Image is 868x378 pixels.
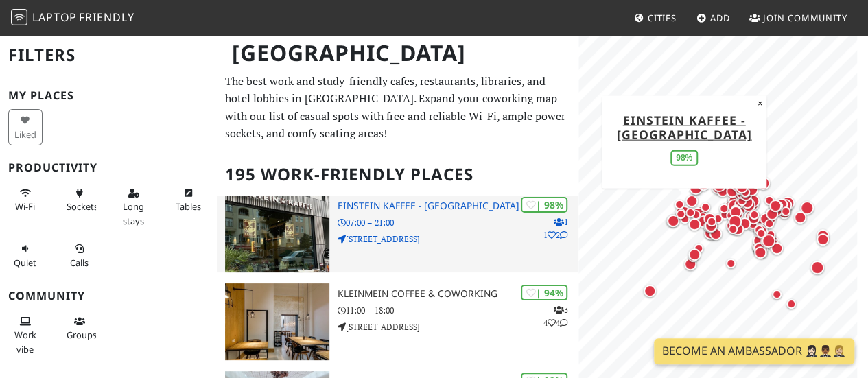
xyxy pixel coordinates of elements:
[723,217,741,235] div: Map marker
[723,255,739,272] div: Map marker
[729,220,747,238] div: Map marker
[710,12,730,24] span: Add
[225,196,329,272] img: Einstein Kaffee - Charlottenburg
[670,150,698,165] div: 98%
[697,199,714,215] div: Map marker
[725,221,741,237] div: Map marker
[664,212,682,230] div: Map marker
[641,282,659,300] div: Map marker
[8,161,209,174] h3: Productivity
[338,200,578,212] h3: Einstein Kaffee - [GEOGRAPHIC_DATA]
[338,233,578,246] p: [STREET_ADDRESS]
[701,224,719,242] div: Map marker
[778,193,797,213] div: Map marker
[727,222,744,238] div: Map marker
[709,176,729,195] div: Map marker
[761,215,777,232] div: Map marker
[8,237,43,274] button: Quiet
[744,5,853,30] a: Join Community
[225,154,570,196] h2: 195 Work-Friendly Places
[217,196,578,272] a: Einstein Kaffee - Charlottenburg | 98% 112 Einstein Kaffee - [GEOGRAPHIC_DATA] 07:00 – 21:00 [STR...
[685,215,703,233] div: Map marker
[763,205,781,223] div: Map marker
[709,179,727,197] div: Map marker
[11,9,27,25] img: LaptopFriendly
[749,239,766,256] div: Map marker
[777,203,794,220] div: Map marker
[338,304,578,317] p: 11:00 – 18:00
[702,217,720,235] div: Map marker
[744,209,762,227] div: Map marker
[685,249,701,265] div: Map marker
[707,225,725,243] div: Map marker
[686,178,705,198] div: Map marker
[543,303,567,329] p: 3 4 4
[171,182,205,218] button: Tables
[32,10,77,25] span: Laptop
[720,198,739,217] div: Map marker
[654,338,854,364] a: Become an Ambassador 🤵🏻‍♀️🤵🏾‍♂️🤵🏼‍♀️
[733,178,751,196] div: Map marker
[175,200,200,213] span: Work-friendly tables
[338,216,578,229] p: 07:00 – 21:00
[217,283,578,360] a: KleinMein Coffee & Coworking | 94% 344 KleinMein Coffee & Coworking 11:00 – 18:00 [STREET_ADDRESS]
[682,204,699,221] div: Map marker
[737,186,755,204] div: Map marker
[62,310,97,346] button: Groups
[521,197,567,213] div: | 98%
[769,286,785,303] div: Map marker
[737,184,753,200] div: Map marker
[11,6,134,30] a: LaptopFriendly LaptopFriendly
[775,204,793,222] div: Map marker
[768,239,786,257] div: Map marker
[690,240,707,257] div: Map marker
[753,95,766,110] button: Close popup
[814,226,832,244] div: Map marker
[225,283,329,360] img: KleinMein Coffee & Coworking
[15,200,35,213] span: Stable Wi-Fi
[629,5,682,30] a: Cities
[8,34,209,76] h2: Filters
[543,215,567,241] p: 1 1 2
[67,200,98,213] span: Power sockets
[751,222,767,238] div: Map marker
[648,12,677,24] span: Cities
[737,185,753,201] div: Map marker
[761,192,777,209] div: Map marker
[79,10,134,25] span: Friendly
[14,329,36,355] span: People working
[797,198,817,217] div: Map marker
[753,225,769,241] div: Map marker
[683,192,701,210] div: Map marker
[8,290,209,303] h3: Community
[338,320,578,333] p: [STREET_ADDRESS]
[783,296,799,312] div: Map marker
[791,209,809,226] div: Map marker
[62,182,97,218] button: Sockets
[691,5,736,30] a: Add
[748,176,764,192] div: Map marker
[728,176,746,194] div: Map marker
[8,310,43,360] button: Work vibe
[672,206,689,222] div: Map marker
[723,182,741,200] div: Map marker
[736,215,753,233] div: Map marker
[225,73,570,143] p: The best work and study-friendly cafes, restaurants, libraries, and hotel lobbies in [GEOGRAPHIC_...
[751,244,769,261] div: Map marker
[758,233,775,250] div: Map marker
[716,200,732,217] div: Map marker
[62,237,97,274] button: Calls
[814,231,832,248] div: Map marker
[685,246,703,263] div: Map marker
[67,329,97,341] span: Group tables
[766,197,784,215] div: Map marker
[759,231,778,250] div: Map marker
[694,176,712,193] div: Map marker
[727,201,744,217] div: Map marker
[70,257,89,269] span: Video/audio calls
[746,206,762,223] div: Map marker
[751,222,771,241] div: Map marker
[671,196,688,213] div: Map marker
[723,207,739,224] div: Map marker
[725,212,744,231] div: Map marker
